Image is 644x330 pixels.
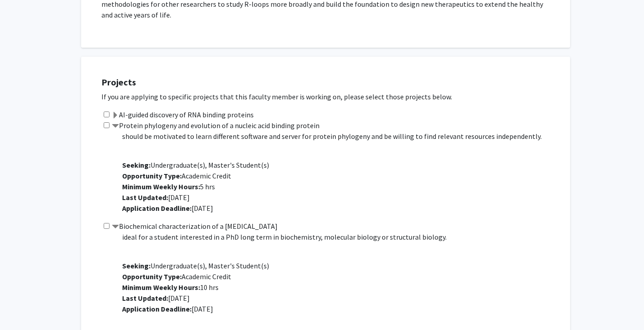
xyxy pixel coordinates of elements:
[122,171,182,180] b: Opportunity Type:
[122,304,213,313] span: [DATE]
[112,221,278,232] label: Biochemical characterization of a [MEDICAL_DATA]
[122,261,151,270] b: Seeking:
[122,204,192,213] b: Application Deadline:
[112,109,254,120] label: AI-guided discovery of RNA binding proteins
[122,193,190,202] span: [DATE]
[122,294,190,303] span: [DATE]
[122,283,200,292] b: Minimum Weekly Hours:
[122,182,215,191] span: 5 hrs
[122,283,219,292] span: 10 hrs
[122,294,168,303] b: Last Updated:
[112,120,320,131] label: Protein phylogeny and evolution of a nucleic acid binding protein
[122,161,269,169] span: Undergraduate(s), Master's Student(s)
[122,182,200,191] b: Minimum Weekly Hours:
[122,272,231,281] span: Academic Credit
[101,76,136,88] strong: Projects
[7,290,38,323] iframe: Chat
[122,171,231,180] span: Academic Credit
[122,161,151,169] b: Seeking:
[101,91,561,102] p: If you are applying to specific projects that this faculty member is working on, please select th...
[122,304,192,313] b: Application Deadline:
[122,204,213,213] span: [DATE]
[122,261,269,270] span: Undergraduate(s), Master's Student(s)
[122,193,168,202] b: Last Updated:
[122,272,182,281] b: Opportunity Type:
